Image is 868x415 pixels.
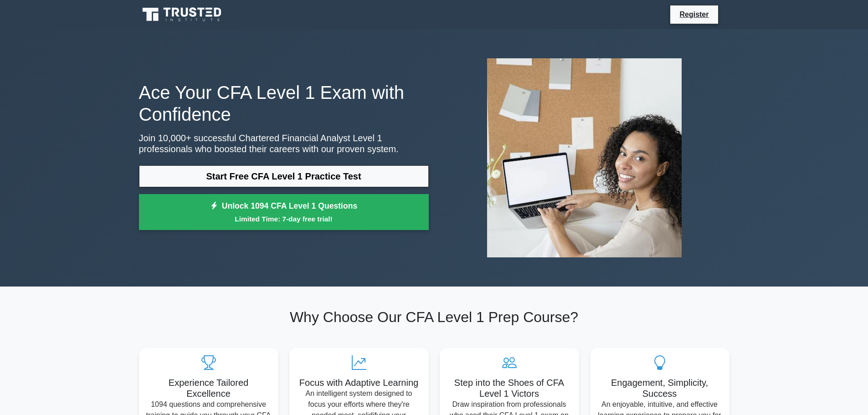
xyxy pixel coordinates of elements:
[146,377,271,399] h5: Experience Tailored Excellence
[297,377,421,388] h5: Focus with Adaptive Learning
[597,377,722,399] h5: Engagement, Simplicity, Success
[150,214,417,224] small: Limited Time: 7-day free trial!
[139,194,429,231] a: Unlock 1094 CFA Level 1 QuestionsLimited Time: 7-day free trial!
[674,9,714,20] a: Register
[139,308,729,326] h2: Why Choose Our CFA Level 1 Prep Course?
[139,133,429,154] p: Join 10,000+ successful Chartered Financial Analyst Level 1 professionals who boosted their caree...
[139,165,429,187] a: Start Free CFA Level 1 Practice Test
[139,82,429,125] h1: Ace Your CFA Level 1 Exam with Confidence
[447,377,572,399] h5: Step into the Shoes of CFA Level 1 Victors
